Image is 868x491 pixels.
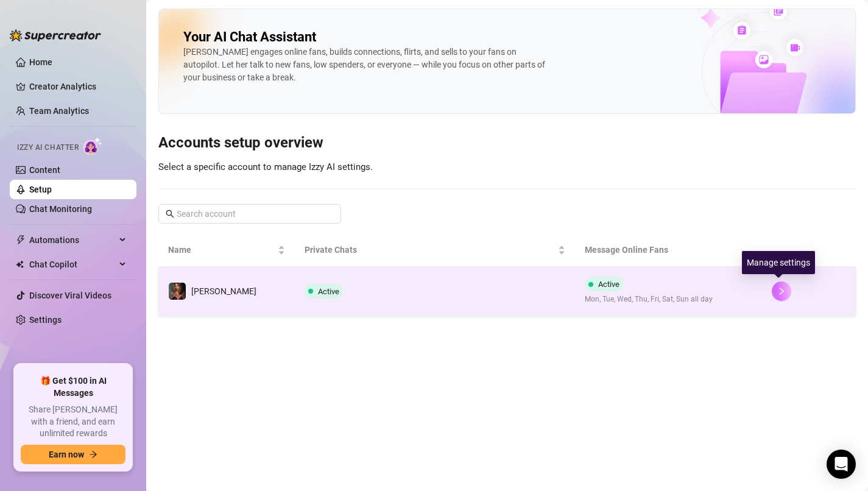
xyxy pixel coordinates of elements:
th: Message Online Fans [575,233,762,267]
a: Discover Viral Videos [29,291,111,300]
img: AI Chatter [83,137,102,155]
span: arrow-right [89,450,97,459]
span: thunderbolt [16,235,26,245]
a: Settings [29,315,62,325]
span: Active [318,287,339,296]
span: 🎁 Get $100 in AI Messages [21,375,125,399]
h3: Accounts setup overview [158,133,856,153]
img: Denise [169,283,186,300]
div: Open Intercom Messenger [827,450,856,479]
button: Earn nowarrow-right [21,445,125,464]
a: Chat Monitoring [29,204,92,214]
button: right [772,281,791,301]
th: Private Chats [295,233,576,267]
span: Select a specific account to manage Izzy AI settings. [158,161,373,172]
span: Chat Copilot [29,255,116,274]
a: Home [29,57,52,67]
img: Chat Copilot [16,260,24,269]
span: [PERSON_NAME] [191,286,256,296]
span: right [777,287,786,295]
div: [PERSON_NAME] engages online fans, builds connections, flirts, and sells to your fans on autopilo... [183,46,549,84]
a: Setup [29,185,52,194]
span: Private Chats [305,243,556,256]
span: Mon, Tue, Wed, Thu, Fri, Sat, Sun all day [585,294,713,305]
a: Creator Analytics [29,77,127,96]
span: Earn now [49,450,84,459]
h2: Your AI Chat Assistant [183,29,316,46]
a: Team Analytics [29,106,89,116]
div: Manage settings [742,251,815,274]
span: Automations [29,230,116,250]
th: Name [158,233,295,267]
img: logo-BBDzfeDw.svg [10,29,101,41]
span: Active [598,280,619,289]
span: Share [PERSON_NAME] with a friend, and earn unlimited rewards [21,404,125,440]
span: search [166,210,174,218]
span: Izzy AI Chatter [17,142,79,154]
span: Name [168,243,275,256]
input: Search account [177,207,324,221]
a: Content [29,165,60,175]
